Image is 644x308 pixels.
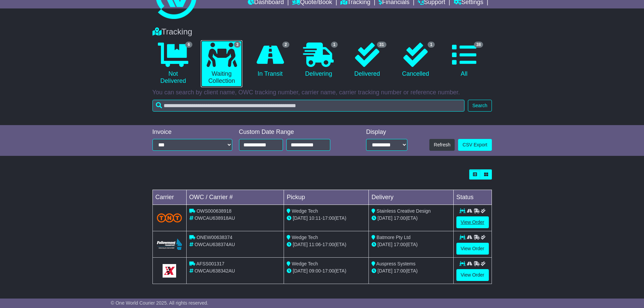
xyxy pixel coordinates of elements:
span: 6 [185,42,192,48]
span: [DATE] [293,242,308,247]
span: 10:11 [309,215,321,221]
div: (ETA) [372,241,451,248]
div: Custom Date Range [239,128,348,136]
a: 2 In Transit [249,40,291,80]
td: Carrier [152,190,186,205]
span: Stainless Creative Design [377,208,431,214]
span: © One World Courier 2025. All rights reserved. [111,300,209,306]
td: OWC / Carrier # [186,190,284,205]
td: Delivery [368,190,453,205]
span: 17:00 [323,242,334,247]
span: Batmore Pty Ltd [377,235,410,240]
div: (ETA) [372,215,451,222]
span: AFSS001317 [196,261,224,266]
span: OWCAU638342AU [194,268,235,274]
span: 09:00 [309,268,321,274]
span: Wedge Tech [292,235,318,240]
span: 17:00 [394,242,406,247]
a: View Order [456,216,489,228]
button: Refresh [429,139,455,151]
span: [DATE] [293,215,308,221]
a: View Order [456,269,489,281]
span: 17:00 [323,268,334,274]
img: GetCarrierServiceLogo [163,264,176,278]
span: 3 [234,42,241,48]
div: Display [366,128,407,136]
div: - (ETA) [287,267,366,275]
span: 1 [331,42,338,48]
span: 31 [377,42,386,48]
span: OWS000638918 [196,208,232,214]
p: You can search by client name, OWC tracking number, carrier name, carrier tracking number or refe... [152,89,492,96]
span: OWCAU638374AU [194,242,235,247]
div: - (ETA) [287,215,366,222]
a: 31 Delivered [346,40,388,80]
span: OWCAU638918AU [194,215,235,221]
span: 17:00 [394,215,406,221]
span: Wedge Tech [292,261,318,266]
span: 2 [282,42,289,48]
a: 1 Delivering [298,40,339,80]
a: 1 Cancelled [395,40,436,80]
span: Auspress Systems [376,261,415,266]
span: 1 [428,42,435,48]
button: Search [468,100,492,112]
span: 17:00 [394,268,406,274]
img: Followmont_Transport.png [157,239,182,250]
span: [DATE] [378,215,392,221]
a: CSV Export [458,139,492,151]
a: 6 Not Delivered [152,40,194,87]
span: [DATE] [378,268,392,274]
div: - (ETA) [287,241,366,248]
a: 3 Waiting Collection [201,40,242,87]
a: View Order [456,243,489,255]
span: [DATE] [293,268,308,274]
td: Pickup [284,190,369,205]
div: (ETA) [372,267,451,275]
div: Invoice [152,128,232,136]
div: Tracking [149,27,495,37]
span: [DATE] [378,242,392,247]
td: Status [453,190,492,205]
span: 17:00 [323,215,334,221]
span: Wedge Tech [292,208,318,214]
span: 11:06 [309,242,321,247]
span: ONEW00638374 [196,235,232,240]
img: TNT_Domestic.png [157,213,182,222]
span: 38 [474,42,483,48]
a: 38 All [443,40,485,80]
